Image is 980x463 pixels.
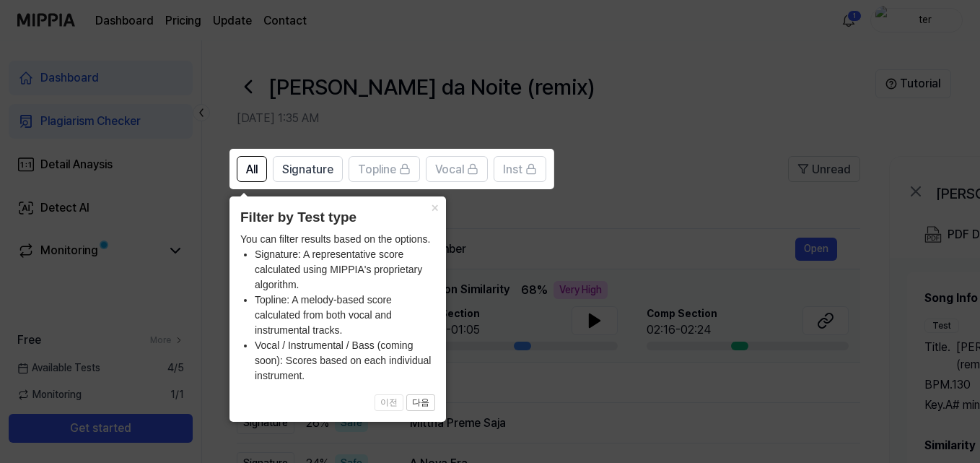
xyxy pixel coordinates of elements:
button: Topline [349,156,420,182]
span: All [246,161,258,178]
li: Vocal / Instrumental / Bass (coming soon): Scores based on each individual instrument. [255,338,435,384]
span: Vocal [435,161,464,178]
button: 다음 [406,394,435,412]
button: All [237,156,267,182]
span: Signature [282,161,333,178]
li: Signature: A representative score calculated using MIPPIA's proprietary algorithm. [255,247,435,293]
button: Signature [273,156,343,182]
button: Close [423,196,446,217]
div: You can filter results based on the options. [240,232,435,384]
button: Vocal [426,156,488,182]
span: Inst [503,161,522,178]
span: Topline [358,161,396,178]
li: Topline: A melody-based score calculated from both vocal and instrumental tracks. [255,293,435,338]
header: Filter by Test type [240,207,435,228]
button: Inst [494,156,546,182]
